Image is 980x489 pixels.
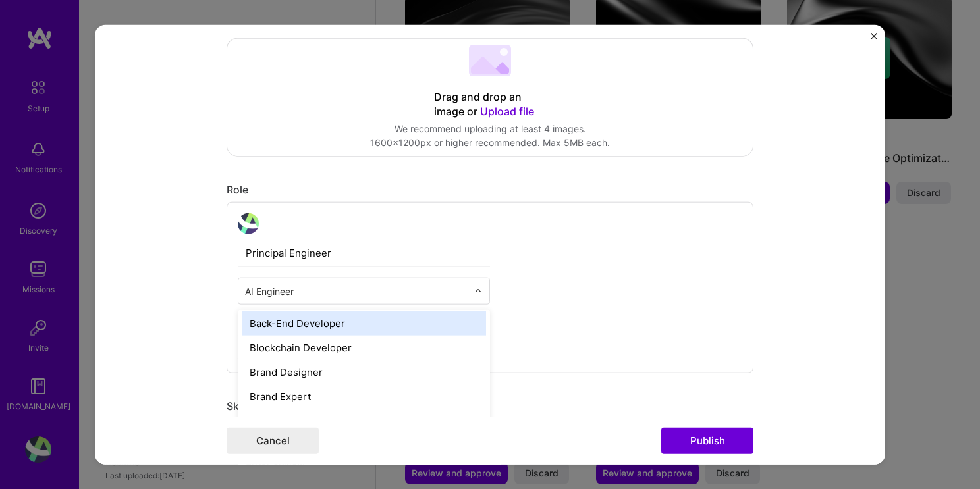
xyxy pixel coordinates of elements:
[242,408,486,432] div: Business Development
[242,335,486,359] div: Blockchain Developer
[238,239,490,267] input: Role Name
[370,136,610,149] div: 1600x1200px or higher recommended. Max 5MB each.
[227,38,753,156] div: Drag and drop an image or Upload fileWe recommend uploading at least 4 images.1600x1200px or high...
[871,32,877,46] button: Close
[474,287,482,295] img: drop icon
[227,399,753,413] div: Skills used — Add up to 12 skills
[238,213,259,234] img: avatar_development.jpg
[242,311,486,335] div: Back-End Developer
[227,182,753,196] div: Role
[242,359,486,384] div: Brand Designer
[227,428,319,454] button: Cancel
[661,428,753,454] button: Publish
[227,415,753,429] div: Any new skills will be added to your profile.
[242,384,486,408] div: Brand Expert
[370,122,610,136] div: We recommend uploading at least 4 images.
[434,90,546,118] div: Drag and drop an image or
[480,104,534,117] span: Upload file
